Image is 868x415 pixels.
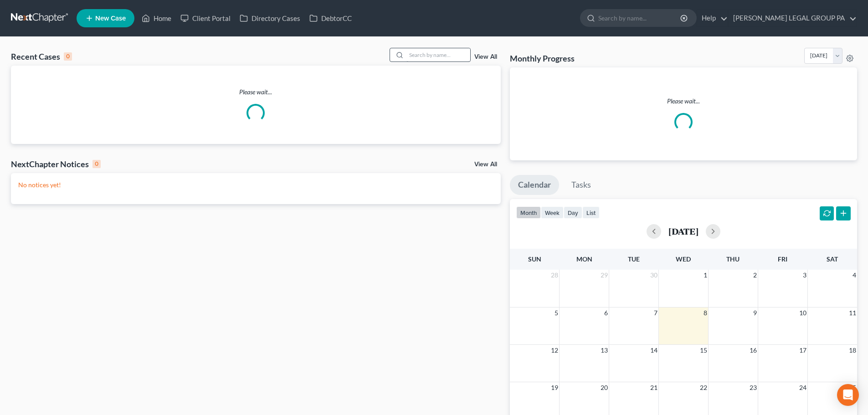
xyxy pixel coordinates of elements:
span: 21 [649,382,658,393]
input: Search by name... [598,10,682,26]
span: 4 [852,270,857,281]
button: day [564,206,582,219]
a: Directory Cases [235,10,305,26]
a: [PERSON_NAME] LEGAL GROUP PA [729,10,857,26]
span: 24 [798,382,807,393]
a: Calendar [510,175,559,195]
div: 0 [64,52,72,61]
span: Sun [528,255,541,263]
p: Please wait... [517,97,850,106]
div: NextChapter Notices [11,159,101,169]
span: 10 [798,307,807,318]
span: 6 [603,307,609,318]
a: Tasks [563,175,599,195]
div: Recent Cases [11,51,72,62]
a: View All [474,54,497,60]
span: 18 [848,345,857,356]
button: list [582,206,600,219]
span: 15 [699,345,708,356]
span: 16 [749,345,758,356]
span: 29 [600,270,609,281]
span: Sat [827,255,838,263]
a: Client Portal [176,10,235,26]
span: 12 [550,345,559,356]
span: Fri [778,255,787,263]
span: Tue [628,255,640,263]
span: 23 [749,382,758,393]
div: Open Intercom Messenger [837,384,859,406]
span: 9 [752,307,758,318]
span: 1 [703,270,708,281]
a: View All [474,161,497,168]
div: 0 [92,160,101,168]
a: DebtorCC [305,10,356,26]
span: 22 [699,382,708,393]
p: No notices yet! [18,180,493,190]
span: 11 [848,307,857,318]
span: 3 [802,270,807,281]
span: 19 [550,382,559,393]
span: 20 [600,382,609,393]
span: 8 [703,307,708,318]
span: 25 [848,382,857,393]
input: Search by name... [406,48,470,61]
a: Help [697,10,728,26]
span: New Case [95,15,126,22]
span: 17 [798,345,807,356]
span: 13 [600,345,609,356]
span: 2 [752,270,758,281]
span: 5 [554,307,559,318]
h2: [DATE] [668,226,699,236]
span: Thu [726,255,740,263]
span: Mon [576,255,592,263]
span: Wed [676,255,691,263]
button: week [541,206,564,219]
span: 30 [649,270,658,281]
h3: Monthly Progress [510,53,575,64]
button: month [516,206,541,219]
span: 28 [550,270,559,281]
span: 7 [653,307,658,318]
p: Please wait... [11,87,501,97]
a: Home [137,10,176,26]
span: 14 [649,345,658,356]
